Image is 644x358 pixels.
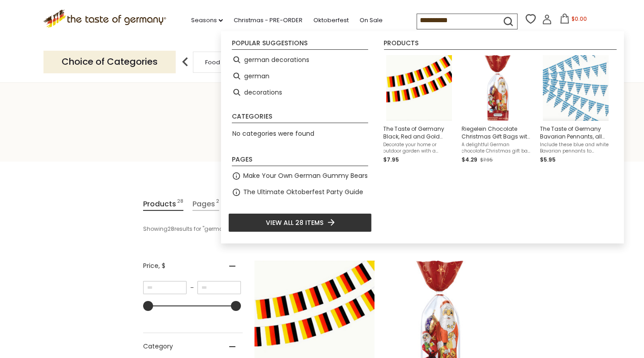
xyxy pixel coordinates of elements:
span: A delightful German chocolate Christmas gift bag for children of all ages. Great stocking stuffer... [462,142,533,154]
span: Include these blue and white Bavarian pennants to complete your Oktoberfest party. It's 10 meters... [540,142,611,154]
span: $5.95 [540,156,556,163]
li: Riegelein Chocolate Christmas Gift Bags with Santa and Tree Decorations 7.93 oz. [458,52,537,168]
li: Products [384,40,617,50]
div: Instant Search Results [221,31,624,243]
span: Category [143,342,173,351]
a: The Taste of Germany Bavarian Pennants, all weather, 10m (20 pennants)Include these blue and whit... [540,55,611,165]
input: Minimum value [143,281,187,294]
span: , $ [159,261,165,270]
div: Showing results for " " [143,221,363,237]
h1: Search results [28,123,616,143]
li: german [228,68,372,84]
li: german decorations [228,52,372,68]
img: previous arrow [176,53,194,71]
a: Riegelein Chocolate Christmas Gift Bags with Santa and Tree Decorations 7.93 oz.A delightful Germ... [462,55,533,165]
span: $7.95 [481,157,493,163]
span: The Taste of Germany Bavarian Pennants, all weather, 10m (20 pennants) [540,125,611,140]
li: The Ultimate Oktoberfest Party Guide [228,184,372,200]
span: Price [143,261,165,271]
li: Pages [232,156,368,166]
li: Make Your Own German Gummy Bears [228,168,372,184]
span: The Taste of Germany Black, Red and Gold Pennants, all weather, 30 attached pennants [384,125,455,140]
a: Oktoberfest [313,15,349,25]
a: Make Your Own German Gummy Bears [243,171,368,181]
li: Categories [232,113,368,123]
p: Choice of Categories [43,51,176,73]
span: – [187,284,197,292]
span: 2 [216,198,219,210]
button: $0.00 [554,14,592,27]
li: View all 28 items [228,213,372,232]
a: On Sale [360,15,383,25]
a: Food By Category [206,59,258,66]
li: decorations [228,84,372,100]
span: Riegelein Chocolate Christmas Gift Bags with Santa and Tree Decorations 7.93 oz. [462,125,533,140]
span: $0.00 [572,15,587,23]
a: Christmas - PRE-ORDER [234,15,303,25]
li: Popular suggestions [232,40,368,50]
li: The Taste of Germany Bavarian Pennants, all weather, 10m (20 pennants) [537,52,615,168]
span: No categories were found [232,129,314,138]
a: View Products Tab [143,198,183,211]
b: 28 [168,225,174,233]
span: $4.29 [462,156,478,163]
li: The Taste of Germany Black, Red and Gold Pennants, all weather, 30 attached pennants [380,52,458,168]
span: 28 [177,198,183,210]
span: $7.95 [384,156,399,163]
a: View Pages Tab [192,198,219,211]
input: Maximum value [197,281,241,294]
a: The Taste of Germany Black, Red and Gold Pennants, all weather, 30 attached pennantsDecorate your... [384,55,455,165]
span: View all 28 items [266,218,323,228]
span: Decorate your home or outdoor garden with a German flag pennants to celebrate Oktoberfest or [DAT... [384,142,455,154]
a: Seasons [191,15,223,25]
a: The Ultimate Oktoberfest Party Guide [243,187,363,197]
